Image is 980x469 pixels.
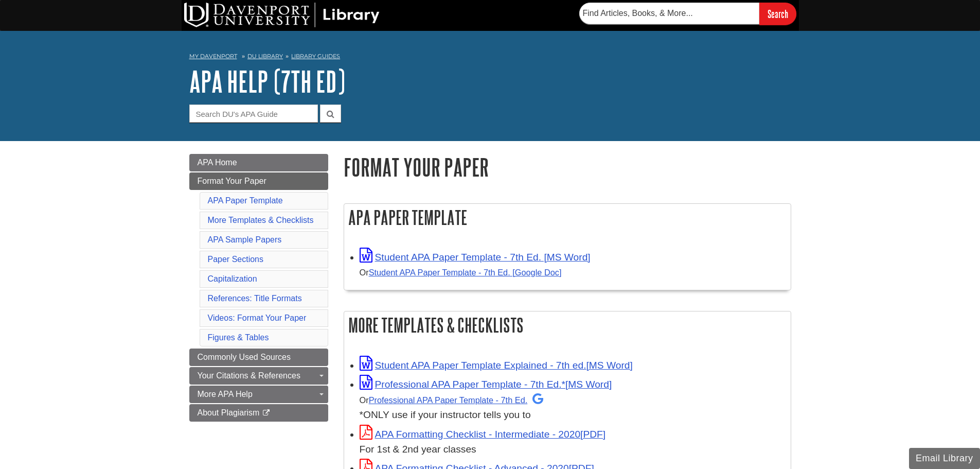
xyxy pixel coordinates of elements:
form: Searches DU Library's articles, books, and more [579,3,796,25]
small: Or [360,395,544,405]
a: Capitalization [208,274,257,283]
a: DU Library [247,53,283,60]
a: Your Citations & References [189,367,328,385]
a: My Davenport [189,52,237,61]
a: Link opens in new window [360,379,612,390]
a: Link opens in new window [360,429,606,440]
a: Format Your Paper [189,172,328,190]
a: Link opens in new window [360,252,591,263]
a: More APA Help [189,386,328,403]
input: Search [759,3,796,25]
a: APA Sample Papers [208,235,282,244]
div: *ONLY use if your instructor tells you to [360,392,786,423]
span: APA Home [198,158,237,167]
a: Figures & Tables [208,333,269,342]
a: APA Paper Template [208,196,283,205]
span: Your Citations & References [198,371,300,380]
div: For 1st & 2nd year classes [360,442,786,457]
a: Commonly Used Sources [189,349,328,366]
a: About Plagiarism [189,404,328,422]
span: More APA Help [198,390,253,398]
a: Professional APA Paper Template - 7th Ed. [369,395,544,405]
a: Link opens in new window [360,360,633,371]
a: APA Help (7th Ed) [189,65,345,97]
nav: breadcrumb [189,49,791,66]
button: Email Library [909,448,980,469]
input: Find Articles, Books, & More... [579,3,759,24]
a: Library Guides [291,53,340,60]
a: More Templates & Checklists [208,216,314,224]
span: About Plagiarism [198,408,260,417]
h1: Format Your Paper [344,154,791,180]
a: Student APA Paper Template - 7th Ed. [Google Doc] [369,268,562,277]
input: Search DU's APA Guide [189,105,318,123]
h2: More Templates & Checklists [344,311,791,339]
i: This link opens in a new window [262,410,271,416]
div: Guide Page Menu [189,154,328,422]
small: Or [360,268,562,277]
a: Videos: Format Your Paper [208,314,307,322]
h2: APA Paper Template [344,204,791,231]
a: APA Home [189,154,328,171]
span: Format Your Paper [198,177,266,185]
span: Commonly Used Sources [198,353,291,361]
a: References: Title Formats [208,294,302,303]
img: DU Library [184,3,380,27]
a: Paper Sections [208,255,264,264]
